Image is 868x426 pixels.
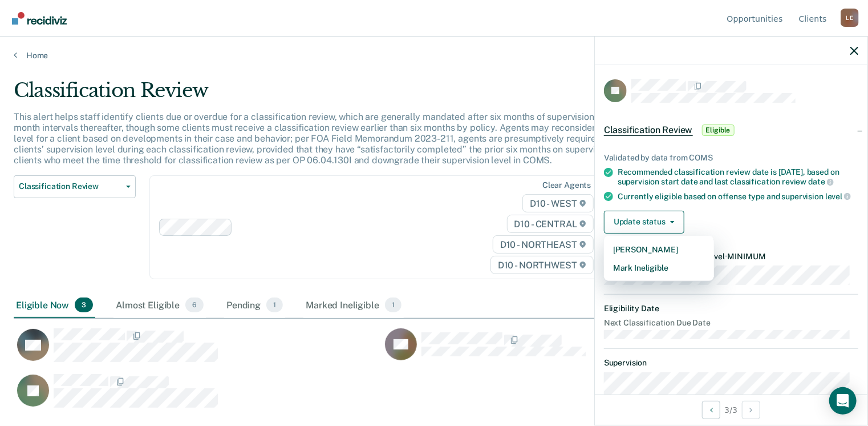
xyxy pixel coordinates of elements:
button: Previous Opportunity [702,401,720,419]
button: Profile dropdown button [841,9,859,27]
span: D10 - NORTHEAST [493,235,593,254]
div: Almost Eligible [113,293,206,318]
div: Recommended classification review date is [DATE], based on supervision start date and last classi... [618,167,858,187]
div: Classification ReviewEligible [595,112,867,148]
div: 3 / 3 [595,395,867,425]
div: Classification Review [14,79,665,111]
div: CaseloadOpportunityCell-0824791 [14,328,382,373]
span: date [808,177,833,186]
a: Home [14,50,854,61]
dt: Supervision [604,358,858,368]
span: 3 [75,298,93,312]
span: D10 - NORTHWEST [490,256,593,274]
dt: Recommended Supervision Level MINIMUM [604,252,858,262]
div: Validated by data from COMS [604,153,858,163]
img: Recidiviz [12,12,67,25]
span: 6 [185,298,204,312]
button: Update status [604,211,684,234]
div: Currently eligible based on offense type and supervision [618,191,858,202]
span: D10 - WEST [522,194,593,212]
dt: Eligibility Date [604,304,858,314]
button: Mark Ineligible [604,259,714,277]
div: Eligible Now [14,293,95,318]
span: level [825,192,851,201]
span: Eligible [702,124,735,136]
span: 1 [385,298,401,312]
p: This alert helps staff identify clients due or overdue for a classification review, which are gen... [14,111,662,166]
button: Next Opportunity [742,401,760,419]
span: D10 - CENTRAL [507,215,594,233]
div: Pending [224,293,285,318]
span: Classification Review [19,182,121,191]
span: • [725,252,728,261]
div: Clear agents [542,180,591,190]
div: L E [841,9,859,27]
dt: Next Classification Due Date [604,318,858,328]
div: Dropdown Menu [604,236,714,282]
div: CaseloadOpportunityCell-0747943 [14,373,382,419]
div: Marked Ineligible [303,293,404,318]
span: 1 [266,298,283,312]
span: Classification Review [604,124,693,136]
button: [PERSON_NAME] [604,240,714,259]
div: Open Intercom Messenger [829,387,857,415]
div: CaseloadOpportunityCell-0830771 [382,328,749,373]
